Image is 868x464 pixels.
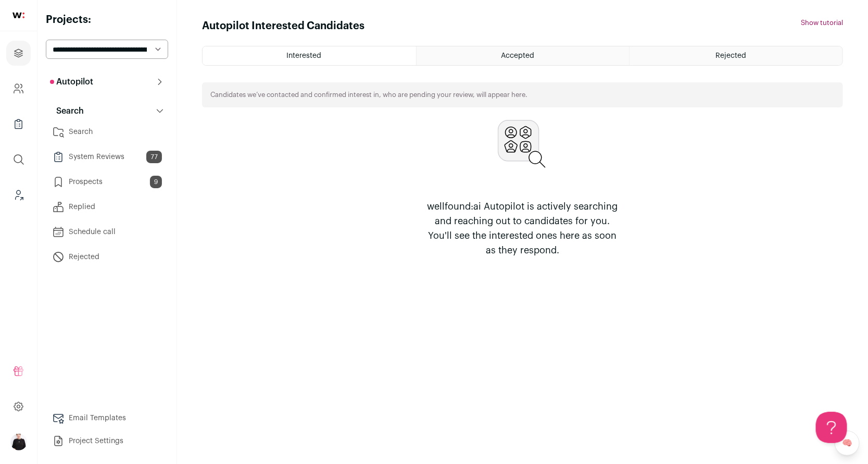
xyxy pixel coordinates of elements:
a: Replied [46,197,168,217]
span: 77 [146,151,162,163]
h1: Autopilot Interested Candidates [202,19,364,33]
a: Projects [6,41,31,66]
img: wellfound-shorthand-0d5821cbd27db2630d0214b213865d53afaa358527fdda9d0ea32b1df1b89c2c.svg [12,13,24,18]
a: 🧠 [835,431,860,456]
button: Search [46,101,168,121]
button: Open dropdown [10,434,27,450]
img: 9240684-medium_jpg [10,434,27,450]
a: Schedule call [46,222,168,242]
h2: Projects: [46,13,168,27]
span: 9 [150,176,162,188]
a: Email Templates [46,408,168,429]
p: Autopilot [50,76,93,88]
button: Autopilot [46,71,168,92]
span: Interested [286,52,321,59]
p: Search [50,105,84,117]
button: Show tutorial [801,19,843,27]
a: Rejected [46,247,168,267]
iframe: Help Scout Beacon - Open [816,412,847,443]
a: Rejected [630,46,842,65]
p: wellfound:ai Autopilot is actively searching and reaching out to candidates for you. You'll see t... [423,199,623,258]
a: System Reviews77 [46,146,168,167]
a: Company and ATS Settings [6,76,31,101]
a: Project Settings [46,431,168,451]
a: Search [46,121,168,142]
a: Prospects9 [46,172,168,192]
a: Company Lists [6,112,31,137]
span: Accepted [501,52,534,59]
a: Accepted [417,46,630,65]
p: Candidates we’ve contacted and confirmed interest in, who are pending your review, will appear here. [210,91,527,99]
span: Rejected [715,52,746,59]
a: Leads (Backoffice) [6,182,31,207]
